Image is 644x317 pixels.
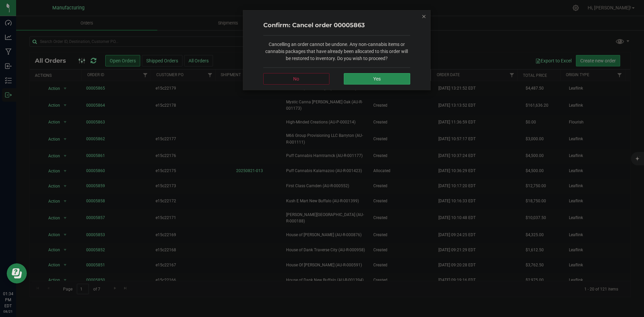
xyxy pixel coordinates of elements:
button: Close modal [422,12,426,20]
button: No [263,73,329,85]
span: Cancelling an order cannot be undone. Any non-cannabis items or cannabis packages that have alrea... [265,42,408,61]
span: Yes [373,76,381,82]
iframe: Resource center [7,263,27,283]
h4: Confirm: Cancel order 00005863 [263,21,410,30]
span: Do you wish to proceed? [337,56,388,61]
button: Yes [344,73,410,85]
